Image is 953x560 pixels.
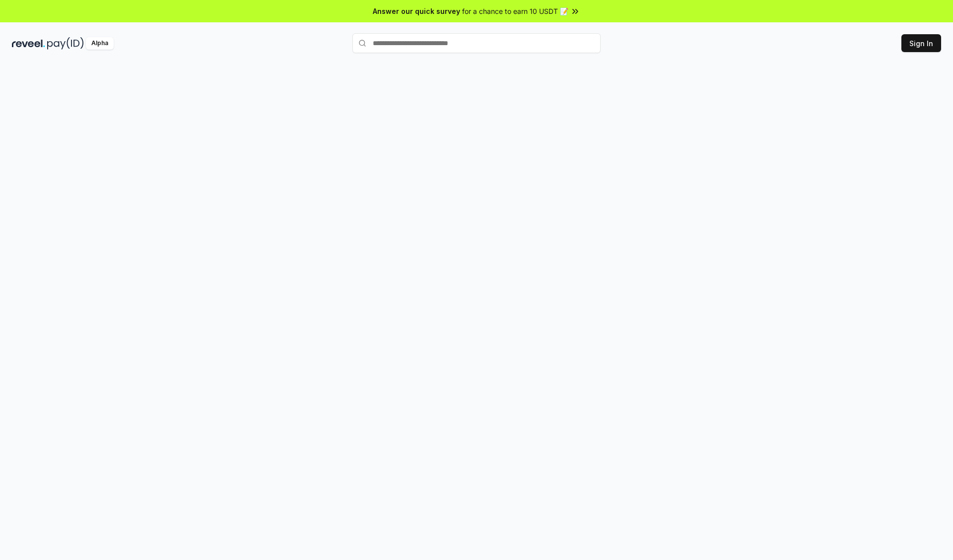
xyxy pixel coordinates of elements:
span: Answer our quick survey [373,6,460,16]
div: Alpha [86,37,114,50]
img: reveel_dark [12,37,45,50]
span: for a chance to earn 10 USDT 📝 [462,6,568,16]
img: pay_id [47,37,84,50]
button: Sign In [901,34,941,52]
